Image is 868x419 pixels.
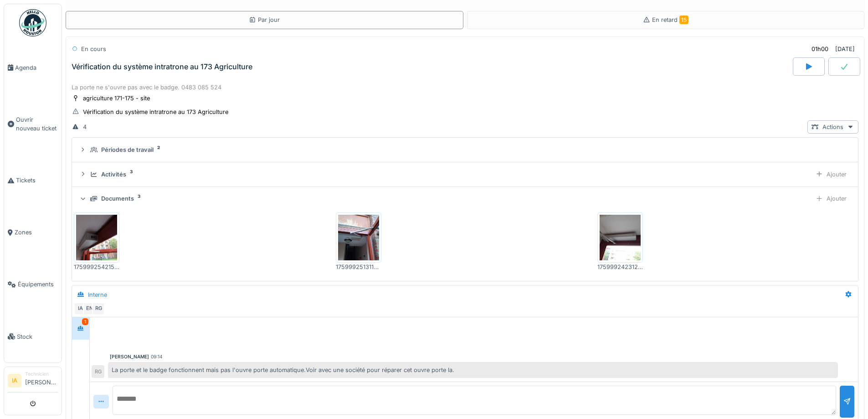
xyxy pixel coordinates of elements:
img: 2pe16cqi288cf2qmt48mj8ws0bm1 [76,215,117,260]
a: Équipements [4,259,62,310]
span: En retard [652,16,688,23]
img: Badge_color-CXgf-gQk.svg [19,9,46,36]
div: Périodes de travail [101,145,154,154]
div: Ajouter [812,192,851,205]
span: Ouvrir nouveau ticket [16,115,58,133]
a: Tickets [4,155,62,207]
span: Équipements [18,280,58,289]
div: RG [92,302,105,315]
div: Documents [101,194,134,203]
div: [DATE] [835,45,855,53]
div: 09:14 [151,353,163,360]
summary: Activités3Ajouter [76,166,854,183]
div: Vérification du système intratrone au 173 Agriculture [83,108,228,116]
div: 01h00 [812,45,828,53]
span: Stock [17,332,58,341]
a: IA Technicien[PERSON_NAME] [8,371,58,393]
div: 4 [83,123,87,131]
div: Par jour [249,16,280,24]
span: Agenda [15,63,58,72]
li: [PERSON_NAME] [25,371,58,390]
div: agriculture 171-175 - site [83,94,150,103]
img: f0342pg7skca7t22lmh9ixrb6nyf [338,215,379,260]
img: 4c1t9hntzv6am7wdzm0dhl4l5s9o [600,215,641,260]
div: IA [74,302,87,315]
div: 17599925131135840192250860393276.jpg [336,263,381,271]
div: En cours [81,45,106,53]
div: Ajouter [812,168,851,181]
div: EN [83,302,96,315]
span: Zones [15,228,58,237]
span: Tickets [16,176,58,185]
div: Activités [101,170,126,179]
div: Interne [88,290,107,299]
summary: Périodes de travail2 [76,141,854,158]
div: Technicien [25,371,58,378]
div: Vérification du système intratrone au 173 Agriculture [72,62,252,71]
a: Ouvrir nouveau ticket [4,93,62,154]
div: 1 [82,318,88,325]
div: 17599925421588363926864376461519.jpg [74,263,119,271]
summary: Documents3Ajouter [76,191,854,207]
div: RG [92,365,104,378]
a: Stock [4,310,62,362]
div: La porte et le badge fonctionnent mais pas l'ouvre porte automatique.Voir avec une société pour r... [108,362,838,378]
div: [PERSON_NAME] [110,353,149,360]
div: Actions [807,120,858,134]
a: Zones [4,207,62,259]
div: La porte ne s'ouvre pas avec le badge. 0483 085 524 [72,83,858,92]
span: 15 [679,16,688,24]
a: Agenda [4,41,62,93]
li: IA [8,374,21,388]
div: 17599924231289189708808663656869.jpg [597,263,643,271]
